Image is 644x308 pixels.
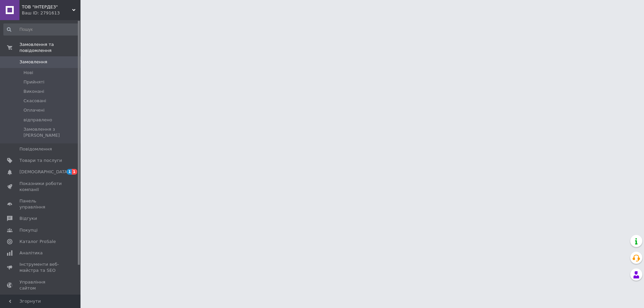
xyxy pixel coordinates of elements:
span: Управління сайтом [19,279,62,291]
span: Інструменти веб-майстра та SEO [19,261,62,273]
span: Відгуки [19,215,37,222]
span: Повідомлення [19,146,52,152]
span: відправлено [23,117,52,123]
span: Каталог ProSale [19,239,56,245]
span: Замовлення та повідомлення [19,42,80,54]
span: Замовлення [19,59,47,65]
span: Показники роботи компанії [19,181,62,193]
span: Аналітика [19,250,43,256]
span: [DEMOGRAPHIC_DATA] [19,169,69,175]
span: Прийняті [23,79,44,85]
span: Нові [23,70,33,76]
div: Ваш ID: 2791613 [22,10,80,16]
span: Товари та послуги [19,158,62,164]
span: 1 [67,169,72,175]
span: Скасовані [23,98,46,104]
input: Пошук [3,23,79,36]
span: ТОВ "ІНТЕРДЕЗ" [22,4,72,10]
span: Виконані [23,88,44,95]
span: Оплачені [23,107,45,113]
span: Замовлення з [PERSON_NAME] [23,126,78,138]
span: Панель управління [19,198,62,210]
span: 1 [72,169,77,175]
span: Покупці [19,227,38,233]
